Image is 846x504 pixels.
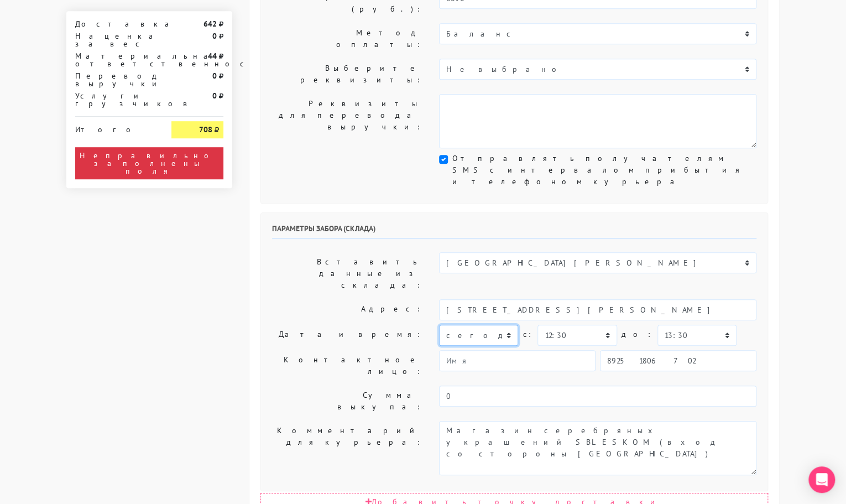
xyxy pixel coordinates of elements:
label: Реквизиты для перевода выручки: [264,94,431,148]
div: Итого [75,121,155,133]
div: Материальная ответственность [67,52,163,67]
label: Контактное лицо: [264,350,431,381]
strong: 0 [212,91,217,101]
label: c: [523,325,533,344]
div: Наценка за вес [67,32,163,48]
label: Адрес: [264,299,431,320]
div: Услуги грузчиков [67,92,163,107]
label: Вставить данные из склада: [264,252,431,295]
label: Выберите реквизиты: [264,59,431,90]
strong: 0 [212,31,217,41]
label: Сумма выкупа: [264,386,431,417]
div: Неправильно заполнены поля [75,147,223,179]
label: Комментарий для курьера: [264,421,431,475]
input: Телефон [600,350,756,371]
label: Отправлять получателям SMS с интервалом прибытия и телефоном курьера [452,153,756,188]
h6: Параметры забора (склада) [272,224,756,239]
div: Доставка [67,20,163,28]
label: до: [622,325,653,344]
div: Open Intercom Messenger [808,466,835,493]
strong: 642 [203,19,217,29]
label: Дата и время: [264,325,431,346]
strong: 708 [199,124,212,134]
label: Метод оплаты: [264,23,431,54]
div: Перевод выручки [67,72,163,87]
input: Имя [439,350,596,371]
strong: 44 [208,51,217,61]
strong: 0 [212,71,217,81]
